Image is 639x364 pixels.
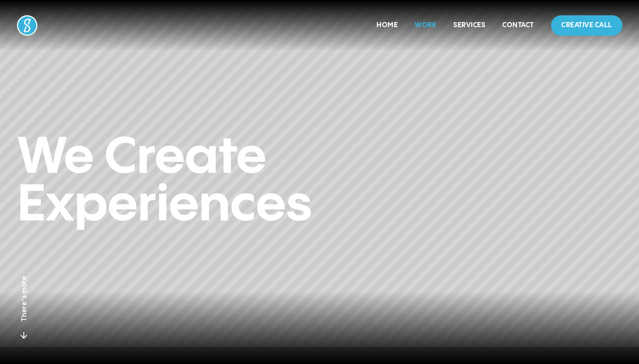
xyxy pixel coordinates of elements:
[502,22,534,29] a: Contact
[17,15,37,36] img: Socialure Logo
[19,276,29,322] p: There's more
[453,22,485,29] a: Services
[376,22,398,29] a: Home
[415,22,436,29] a: Work
[17,135,622,182] h1: We Create
[2,259,46,358] a: There's more
[561,20,612,31] p: Creative Call
[17,182,622,230] h1: Experiences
